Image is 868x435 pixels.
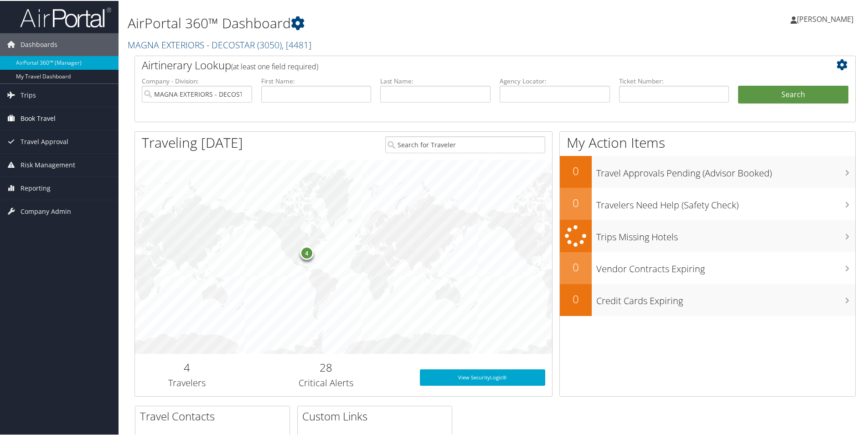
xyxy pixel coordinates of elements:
[20,6,111,27] img: airportal-logo.png
[128,13,618,32] h1: AirPortal 360™ Dashboard
[560,290,592,306] h2: 0
[142,57,788,72] h2: Airtinerary Lookup
[619,76,729,85] label: Ticket Number:
[560,259,592,274] h2: 0
[142,132,243,151] h1: Traveling [DATE]
[261,76,372,85] label: First Name:
[21,129,68,152] span: Travel Approval
[596,193,855,211] h3: Travelers Need Help (Safety Check)
[596,289,855,306] h3: Credit Cards Expiring
[21,176,51,199] span: Reporting
[128,38,311,50] a: MAGNA EXTERIORS - DECOSTAR
[142,376,232,388] h3: Travelers
[560,283,855,315] a: 0Credit Cards Expiring
[21,106,56,129] span: Book Travel
[560,132,855,151] h1: My Action Items
[246,376,406,388] h3: Critical Alerts
[560,162,592,178] h2: 0
[231,61,318,71] span: (at least one field required)
[142,76,252,85] label: Company - Division:
[300,245,314,259] div: 4
[596,225,855,243] h3: Trips Missing Hotels
[738,85,848,103] button: Search
[257,38,282,50] span: ( 3050 )
[500,76,610,85] label: Agency Locator:
[385,135,545,152] input: Search for Traveler
[21,83,36,106] span: Trips
[21,153,75,176] span: Risk Management
[142,359,232,374] h2: 4
[380,76,491,85] label: Last Name:
[596,257,855,274] h3: Vendor Contracts Expiring
[21,199,71,222] span: Company Admin
[560,187,855,219] a: 0Travelers Need Help (Safety Check)
[560,194,592,210] h2: 0
[560,251,855,283] a: 0Vendor Contracts Expiring
[302,408,452,423] h2: Custom Links
[560,219,855,251] a: Trips Missing Hotels
[246,359,406,374] h2: 28
[797,13,853,23] span: [PERSON_NAME]
[420,368,545,385] a: View SecurityLogic®
[790,5,863,32] a: [PERSON_NAME]
[596,161,855,179] h3: Travel Approvals Pending (Advisor Booked)
[21,32,57,55] span: Dashboards
[140,408,289,423] h2: Travel Contacts
[560,155,855,187] a: 0Travel Approvals Pending (Advisor Booked)
[282,38,311,50] span: , [ 4481 ]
